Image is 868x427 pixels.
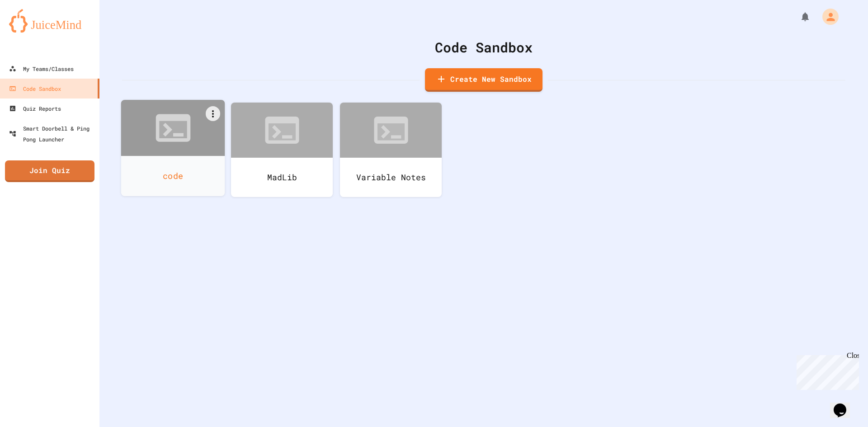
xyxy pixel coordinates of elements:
div: MadLib [231,158,333,197]
div: My Teams/Classes [9,63,74,74]
iframe: chat widget [830,391,859,418]
div: Code Sandbox [122,37,845,57]
a: Join Quiz [5,160,94,182]
div: code [121,156,225,196]
a: code [121,100,225,196]
div: Chat with us now!Close [4,4,62,57]
img: logo-orange.svg [9,9,90,33]
div: My Account [813,6,841,27]
a: Create New Sandbox [425,68,542,92]
div: Smart Doorbell & Ping Pong Launcher [9,123,96,145]
div: Code Sandbox [9,83,61,94]
div: Variable Notes [340,158,442,197]
div: My Notifications [783,9,813,24]
div: Quiz Reports [9,103,61,114]
a: MadLib [231,103,333,197]
a: Variable Notes [340,103,442,197]
iframe: chat widget [793,352,859,390]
